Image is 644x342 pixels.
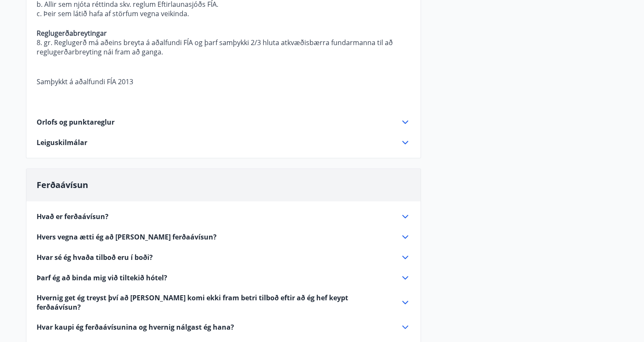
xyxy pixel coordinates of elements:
p: 8. gr. Reglugerð má aðeins breyta á aðalfundi FÍA og þarf samþykki 2/3 hluta atkvæðisbærra fundar... [37,38,410,57]
span: Ferðaávísun [37,179,88,191]
span: Hvers vegna ætti ég að [PERSON_NAME] ferðaávísun? [37,232,217,242]
div: Hvar sé ég hvaða tilboð eru í boði? [37,252,410,262]
span: Orlofs og punktareglur [37,117,114,127]
div: Hvers vegna ætti ég að [PERSON_NAME] ferðaávísun? [37,232,410,242]
div: Þarf ég að binda mig við tiltekið hótel? [37,273,410,283]
strong: Reglugerðabreytingar [37,28,107,38]
div: Leiguskilmálar [37,137,410,148]
div: Orlofs og punktareglur [37,117,410,127]
span: Leiguskilmálar [37,138,87,147]
div: Hvernig get ég treyst því að [PERSON_NAME] komi ekki fram betri tilboð eftir að ég hef keypt ferð... [37,293,410,312]
span: Þarf ég að binda mig við tiltekið hótel? [37,273,167,282]
span: Hvar kaupi ég ferðaávísunina og hvernig nálgast ég hana? [37,322,234,332]
div: Hvar kaupi ég ferðaávísunina og hvernig nálgast ég hana? [37,322,410,332]
span: Hvað er ferðaávísun? [37,212,109,221]
span: Hvar sé ég hvaða tilboð eru í boði? [37,253,153,262]
div: Hvað er ferðaávísun? [37,211,410,222]
p: Samþykkt á aðalfundi FÍA 2013 [37,77,410,86]
p: c. Þeir sem látið hafa af störfum vegna veikinda. [37,9,410,18]
span: Hvernig get ég treyst því að [PERSON_NAME] komi ekki fram betri tilboð eftir að ég hef keypt ferð... [37,293,390,312]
